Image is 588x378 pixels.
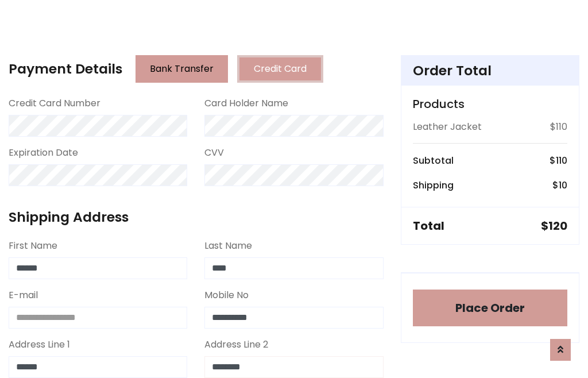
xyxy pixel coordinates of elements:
[204,239,252,253] label: Last Name
[204,97,288,110] label: Card Holder Name
[559,179,567,192] span: 10
[550,155,567,166] h6: $
[413,63,567,79] h4: Order Total
[9,61,122,77] h4: Payment Details
[556,154,567,167] span: 110
[413,120,482,134] p: Leather Jacket
[552,180,567,191] h6: $
[413,155,454,166] h6: Subtotal
[550,120,567,134] p: $110
[136,55,228,83] button: Bank Transfer
[9,97,100,110] label: Credit Card Number
[9,146,78,160] label: Expiration Date
[548,218,567,234] span: 120
[237,55,323,83] button: Credit Card
[541,219,567,233] h5: $
[9,209,384,225] h4: Shipping Address
[413,219,444,233] h5: Total
[413,180,454,191] h6: Shipping
[413,290,567,326] button: Place Order
[9,338,70,352] label: Address Line 1
[204,146,224,160] label: CVV
[9,239,57,253] label: First Name
[9,288,38,302] label: E-mail
[204,338,268,352] label: Address Line 2
[413,97,567,111] h5: Products
[204,288,249,302] label: Mobile No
